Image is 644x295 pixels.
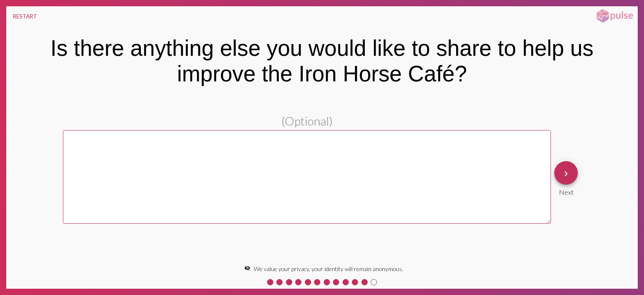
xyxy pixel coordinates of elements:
[244,265,250,271] mat-icon: visibility_off
[254,265,403,272] span: We value your privacy, your identity will remain anonymous.
[594,8,636,23] img: pulsehorizontalsmall.png
[281,114,333,128] span: (Optional)
[15,35,629,86] div: Is there anything else you would like to share to help us improve the Iron Horse Café?
[6,6,44,26] button: RESTART
[554,185,578,196] div: Next
[561,169,571,179] mat-icon: keyboard_arrow_right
